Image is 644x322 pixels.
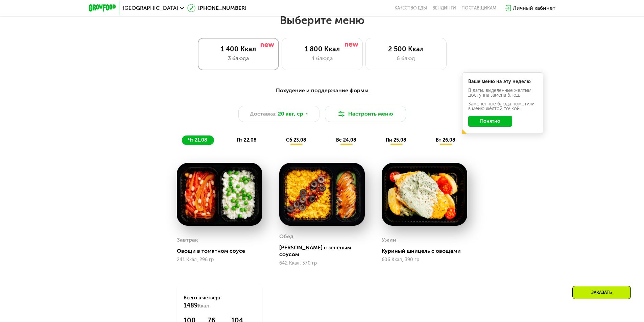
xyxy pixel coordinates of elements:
[205,45,272,53] div: 1 400 Ккал
[513,4,555,12] div: Личный кабинет
[279,261,365,266] div: 642 Ккал, 370 гр
[386,137,406,143] span: пн 25.08
[188,137,207,143] span: чт 21.08
[395,5,427,11] a: Качество еды
[184,295,256,309] div: Всего в четверг
[468,88,537,98] div: В даты, выделенные желтым, доступна замена блюд.
[325,106,406,122] button: Настроить меню
[177,248,268,254] div: Овощи в томатном соусе
[336,137,356,143] span: вс 24.08
[237,137,257,143] span: пт 22.08
[461,5,496,11] div: поставщикам
[123,5,178,11] span: [GEOGRAPHIC_DATA]
[382,235,396,245] div: Ужин
[382,257,467,263] div: 606 Ккал, 390 гр
[382,248,473,254] div: Куриный шницель с овощами
[468,79,537,84] div: Ваше меню на эту неделю
[373,45,439,53] div: 2 500 Ккал
[22,14,622,27] h2: Выберите меню
[177,235,198,245] div: Завтрак
[250,110,277,118] span: Доставка:
[468,102,537,111] div: Заменённые блюда пометили в меню жёлтой точкой.
[572,286,631,299] div: Заказать
[373,54,439,63] div: 6 блюд
[184,302,198,309] span: 1489
[468,116,512,127] button: Понятно
[278,110,303,118] span: 20 авг, ср
[289,54,356,63] div: 4 блюда
[289,45,356,53] div: 1 800 Ккал
[205,54,272,63] div: 3 блюда
[187,4,246,12] a: [PHONE_NUMBER]
[122,86,522,95] div: Похудение и поддержание формы
[177,257,262,263] div: 241 Ккал, 296 гр
[198,303,209,309] span: Ккал
[279,244,370,258] div: [PERSON_NAME] с зеленым соусом
[279,231,293,242] div: Обед
[286,137,306,143] span: сб 23.08
[432,5,456,11] a: Вендинги
[436,137,455,143] span: вт 26.08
